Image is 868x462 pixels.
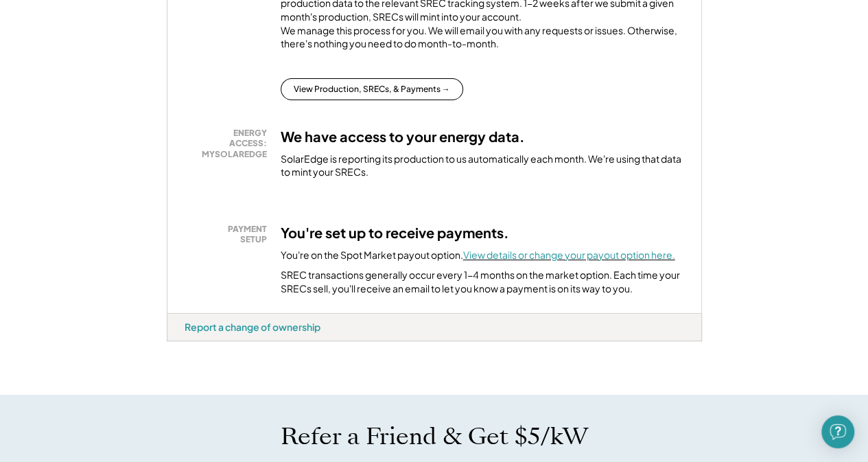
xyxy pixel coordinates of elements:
h3: We have access to your energy data. [281,128,525,146]
div: lsuxhohi - VA Distributed [167,341,211,347]
div: SolarEdge is reporting its production to us automatically each month. We're using that data to mi... [281,152,684,179]
button: View Production, SRECs, & Payments → [281,78,463,100]
div: You're on the Spot Market payout option. [281,249,675,262]
div: ENERGY ACCESS: MYSOLAREDGE [191,128,267,160]
div: Report a change of ownership [185,321,320,333]
div: PAYMENT SETUP [191,224,267,245]
h3: You're set up to receive payments. [281,224,509,242]
div: Open Intercom Messenger [821,415,854,448]
div: SREC transactions generally occur every 1-4 months on the market option. Each time your SRECs sel... [281,268,684,295]
a: View details or change your payout option here. [463,249,675,261]
h1: Refer a Friend & Get $5/kW [281,422,588,451]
